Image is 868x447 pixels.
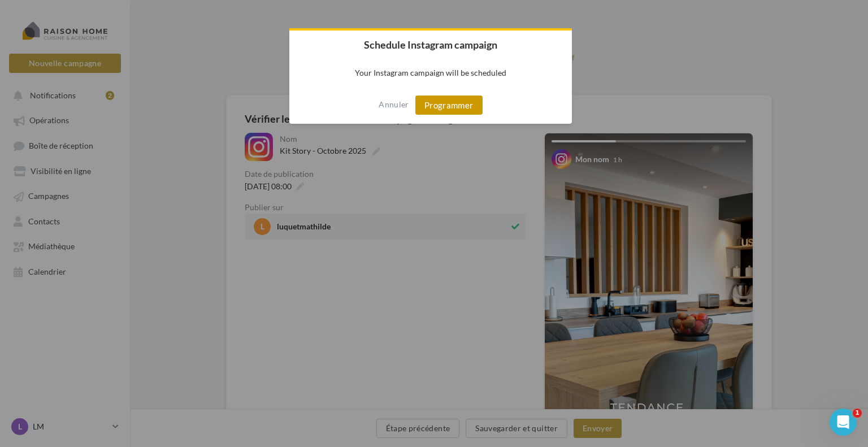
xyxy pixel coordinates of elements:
[289,31,572,59] h2: Schedule Instagram campaign
[853,409,862,418] span: 1
[830,409,857,436] iframe: Intercom live chat
[379,96,409,114] button: Annuler
[415,96,483,115] button: Programmer
[289,59,572,86] p: Your Instagram campaign will be scheduled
